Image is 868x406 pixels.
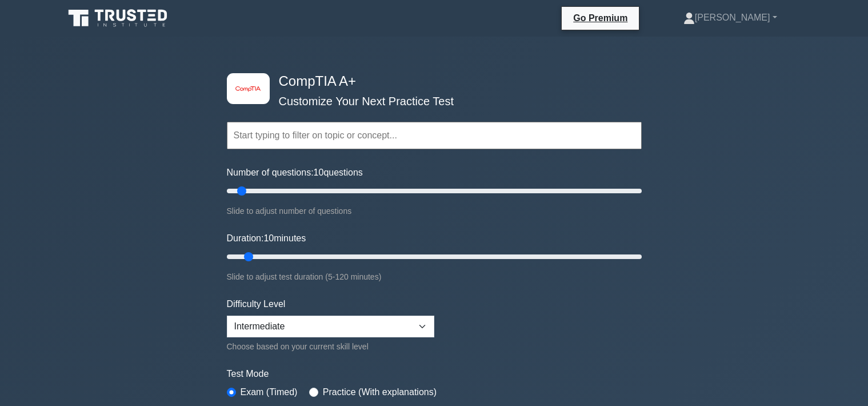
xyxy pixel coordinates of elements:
div: Choose based on your current skill level [227,340,434,353]
label: Number of questions: questions [227,166,363,180]
div: Slide to adjust number of questions [227,204,642,218]
span: 10 [314,168,324,177]
a: Go Premium [566,11,634,25]
label: Exam (Timed) [241,385,298,399]
a: [PERSON_NAME] [656,6,805,29]
input: Start typing to filter on topic or concept... [227,122,642,149]
label: Test Mode [227,367,642,381]
label: Duration: minutes [227,232,306,245]
label: Practice (With explanations) [323,385,437,399]
div: Slide to adjust test duration (5-120 minutes) [227,270,642,284]
label: Difficulty Level [227,297,286,311]
span: 10 [263,233,274,243]
h4: CompTIA A+ [274,73,586,90]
